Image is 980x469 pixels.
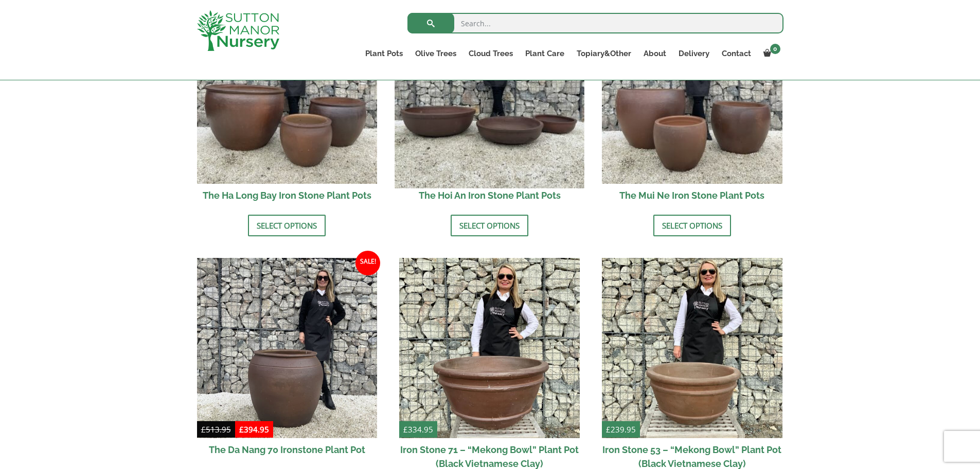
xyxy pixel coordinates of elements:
[770,44,780,54] span: 0
[359,46,409,61] a: Plant Pots
[653,215,731,236] a: Select options for “The Mui Ne Iron Stone Plant Pots”
[239,424,244,435] span: £
[197,184,378,207] h2: The Ha Long Bay Iron Stone Plant Pots
[602,3,782,184] img: The Mui Ne Iron Stone Plant Pots
[197,438,378,461] h2: The Da Nang 70 Ironstone Plant Pot
[399,258,580,439] img: Iron Stone 71 - "Mekong Bowl" Plant Pot (Black Vietnamese Clay)
[407,13,783,33] input: Search...
[248,215,326,236] a: Select options for “The Ha Long Bay Iron Stone Plant Pots”
[637,46,672,61] a: About
[197,258,378,462] a: Sale! The Da Nang 70 Ironstone Plant Pot
[672,46,716,61] a: Delivery
[451,215,528,236] a: Select options for “The Hoi An Iron Stone Plant Pots”
[197,3,378,207] a: Sale! The Ha Long Bay Iron Stone Plant Pots
[602,258,782,439] img: Iron Stone 53 - "Mekong Bowl" Plant Pot (Black Vietnamese Clay)
[355,251,380,275] span: Sale!
[602,3,782,207] a: Sale! The Mui Ne Iron Stone Plant Pots
[606,424,636,435] bdi: 239.95
[757,46,783,61] a: 0
[519,46,571,61] a: Plant Care
[602,184,782,207] h2: The Mui Ne Iron Stone Plant Pots
[409,46,462,61] a: Olive Trees
[197,258,378,439] img: The Da Nang 70 Ironstone Plant Pot
[201,424,206,435] span: £
[399,3,580,207] a: Sale! The Hoi An Iron Stone Plant Pots
[606,424,611,435] span: £
[239,424,269,435] bdi: 394.95
[403,424,433,435] bdi: 334.95
[571,46,637,61] a: Topiary&Other
[201,424,231,435] bdi: 513.95
[403,424,408,435] span: £
[399,184,580,207] h2: The Hoi An Iron Stone Plant Pots
[716,46,757,61] a: Contact
[462,46,519,61] a: Cloud Trees
[197,10,279,51] img: logo
[197,3,378,184] img: The Ha Long Bay Iron Stone Plant Pots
